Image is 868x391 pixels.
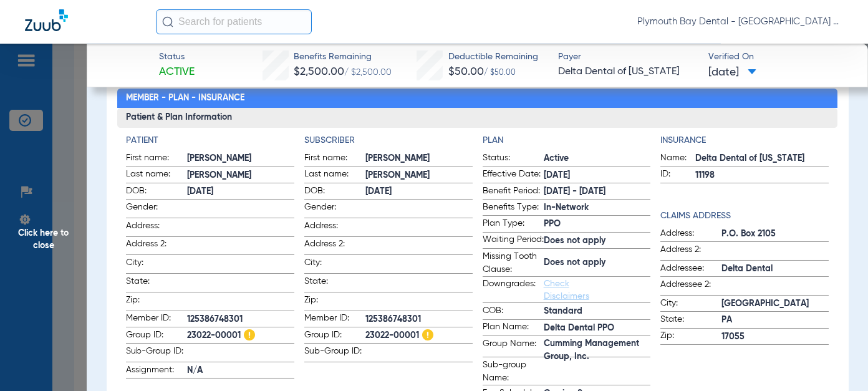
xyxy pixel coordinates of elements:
span: Plan Type: [483,217,544,232]
span: DOB: [126,185,187,200]
span: Missing Tooth Clause: [483,250,544,276]
span: N/A [187,364,294,377]
span: Address: [126,220,187,236]
span: ID: [660,168,695,183]
span: $2,500.00 [294,66,344,77]
span: 11198 [695,169,829,182]
span: Address: [660,227,721,242]
span: Deductible Remaining [448,51,538,64]
img: Zuub Logo [25,9,68,31]
span: Delta Dental of [US_STATE] [558,64,698,80]
img: Hazard [244,329,255,340]
h2: Member - Plan - Insurance [117,89,837,109]
span: Status [159,51,195,64]
span: Gender: [126,201,187,218]
span: In-Network [544,201,651,215]
span: Address 2: [126,238,187,254]
span: Addressee: [660,262,721,277]
h4: Plan [483,134,651,147]
span: Benefits Remaining [294,51,392,64]
span: Delta Dental PPO [544,322,651,335]
span: 125386748301 [365,313,473,326]
span: Group ID: [126,329,187,344]
span: Group Name: [483,337,544,357]
span: Assignment: [126,364,187,379]
span: Last name: [126,168,187,183]
span: Benefits Type: [483,201,544,216]
span: [DATE] [708,65,756,80]
span: Effective Date: [483,168,544,183]
span: [PERSON_NAME] [187,169,294,182]
span: First name: [304,152,365,167]
span: PPO [544,218,651,231]
span: Member ID: [304,312,365,327]
span: 125386748301 [187,313,294,326]
span: [PERSON_NAME] [365,152,473,165]
span: Active [159,64,195,80]
span: 17055 [721,331,829,344]
span: Cumming Management Group, Inc. [544,344,651,357]
span: Gender: [304,201,365,218]
span: City: [304,256,365,273]
span: [GEOGRAPHIC_DATA] [721,297,829,311]
span: Downgrades: [483,278,544,302]
span: 23022-00001 [365,329,473,342]
span: [PERSON_NAME] [365,169,473,182]
span: Zip: [126,294,187,311]
span: State: [304,275,365,292]
span: Group ID: [304,329,365,344]
span: $50.00 [448,66,484,77]
span: Verified On [708,51,848,64]
span: Payer [558,51,698,64]
span: 23022-00001 [187,329,294,342]
img: Search Icon [162,16,173,27]
span: [DATE] - [DATE] [544,185,651,198]
h4: Subscriber [304,134,473,147]
h4: Claims Address [660,210,829,223]
h4: Patient [126,134,294,147]
span: Does not apply [544,234,651,248]
span: Last name: [304,168,365,183]
span: PA [721,314,829,327]
span: Address 2: [304,238,365,254]
span: [DATE] [365,185,473,198]
span: COB: [483,304,544,319]
span: Does not apply [544,256,651,269]
iframe: Chat Widget [806,331,868,391]
span: Delta Dental of [US_STATE] [695,152,829,165]
span: Address 2: [660,243,721,260]
span: Name: [660,152,695,167]
img: Hazard [422,329,433,340]
a: Check Disclaimers [544,279,589,301]
span: P.O. Box 2105 [721,228,829,241]
span: DOB: [304,185,365,200]
span: City: [126,256,187,273]
h4: Insurance [660,134,829,147]
span: Waiting Period: [483,233,544,248]
span: Zip: [660,329,721,344]
span: Address: [304,220,365,236]
span: [PERSON_NAME] [187,152,294,165]
span: Sub-Group ID: [304,345,365,362]
span: Sub-group Name: [483,359,544,385]
span: State: [126,275,187,292]
span: Delta Dental [721,263,829,276]
span: Member ID: [126,312,187,327]
span: / $50.00 [484,69,516,77]
span: Benefit Period: [483,185,544,200]
span: [DATE] [187,185,294,198]
span: Plymouth Bay Dental - [GEOGRAPHIC_DATA] Dental [637,16,843,28]
span: Sub-Group ID: [126,345,187,362]
span: Zip: [304,294,365,311]
span: City: [660,297,721,312]
span: [DATE] [544,169,651,182]
span: Plan Name: [483,321,544,335]
h3: Patient & Plan Information [117,108,837,128]
span: First name: [126,152,187,167]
